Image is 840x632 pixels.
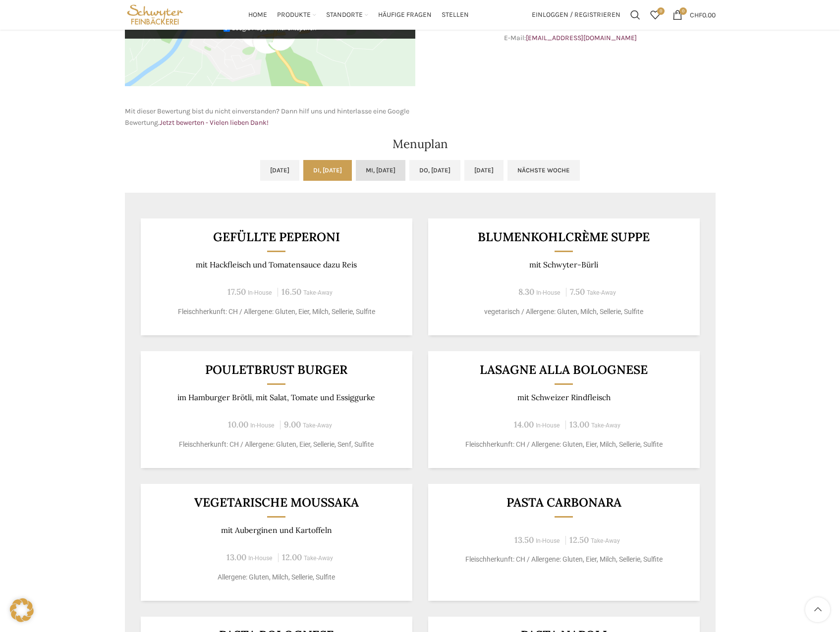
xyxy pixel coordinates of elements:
[303,160,352,181] a: Di, [DATE]
[425,21,716,44] p: Telefon: E-Mail:
[356,160,405,181] a: Mi, [DATE]
[284,419,301,430] span: 9.00
[507,160,580,181] a: Nächste Woche
[125,138,716,150] h2: Menuplan
[591,537,620,544] span: Take-Away
[250,422,275,429] span: In-House
[227,286,246,297] span: 17.50
[440,554,687,565] p: Fleischherkunft: CH / Allergene: Gluten, Eier, Milch, Sellerie, Sulfite
[440,260,687,269] p: mit Schwyter-Bürli
[231,25,316,32] small: Google Maps immer entsperren
[440,231,687,243] h3: Blumenkohlcrème suppe
[282,552,302,563] span: 12.00
[277,10,311,20] span: Produkte
[679,7,687,15] span: 0
[190,5,526,25] div: Main navigation
[260,160,299,181] a: [DATE]
[625,5,645,25] a: Suchen
[536,537,560,544] span: In-House
[536,422,560,429] span: In-House
[518,286,534,297] span: 8.30
[153,364,400,376] h3: Pouletbrust Burger
[303,422,332,429] span: Take-Away
[153,231,400,243] h3: Gefüllte Peperoni
[153,260,400,269] p: mit Hackfleisch und Tomatensauce dazu Reis
[442,10,469,20] span: Stellen
[160,118,269,127] a: Jetzt bewerten - Vielen lieben Dank!
[440,364,687,376] h3: LASAGNE ALLA BOLOGNESE
[440,496,687,509] h3: Pasta Carbonara
[248,10,267,20] span: Home
[153,496,400,509] h3: Vegetarische Moussaka
[153,526,400,535] p: mit Auberginen und Kartoffeln
[464,160,504,181] a: [DATE]
[303,289,333,296] span: Take-Away
[527,5,625,25] a: Einloggen / Registrieren
[536,289,560,296] span: In-House
[228,419,248,430] span: 10.00
[248,555,273,562] span: In-House
[526,34,637,42] a: [EMAIL_ADDRESS][DOMAIN_NAME]
[532,11,620,18] span: Einloggen / Registrieren
[248,289,272,296] span: In-House
[569,534,589,545] span: 12.50
[409,160,460,181] a: Do, [DATE]
[153,572,400,582] p: Allergene: Gluten, Milch, Sellerie, Sulfite
[442,5,469,25] a: Stellen
[153,439,400,450] p: Fleischherkunft: CH / Allergene: Gluten, Eier, Sellerie, Senf, Sulfite
[304,555,333,562] span: Take-Away
[587,289,616,296] span: Take-Away
[657,7,665,15] span: 0
[153,307,400,317] p: Fleischherkunft: CH / Allergene: Gluten, Eier, Milch, Sellerie, Sulfite
[569,419,589,430] span: 13.00
[514,419,534,430] span: 14.00
[326,10,363,20] span: Standorte
[378,5,432,25] a: Häufige Fragen
[440,439,687,450] p: Fleischherkunft: CH / Allergene: Gluten, Eier, Milch, Sellerie, Sulfite
[690,10,716,19] bdi: 0.00
[645,5,665,25] div: Meine Wunschliste
[281,286,301,297] span: 16.50
[378,10,432,20] span: Häufige Fragen
[125,106,415,128] p: Mit dieser Bewertung bist du nicht einverstanden? Dann hilf uns und hinterlasse eine Google Bewer...
[668,5,721,25] a: 0 CHF0.00
[326,5,368,25] a: Standorte
[440,393,687,402] p: mit Schweizer Rindfleisch
[514,534,534,545] span: 13.50
[248,5,267,25] a: Home
[690,10,702,19] span: CHF
[591,422,620,429] span: Take-Away
[805,597,830,622] a: Scroll to top button
[440,307,687,317] p: vegetarisch / Allergene: Gluten, Milch, Sellerie, Sulfite
[125,10,186,18] a: Site logo
[226,552,246,563] span: 13.00
[277,5,316,25] a: Produkte
[645,5,665,25] a: 0
[153,393,400,402] p: im Hamburger Brötli, mit Salat, Tomate und Essiggurke
[570,286,585,297] span: 7.50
